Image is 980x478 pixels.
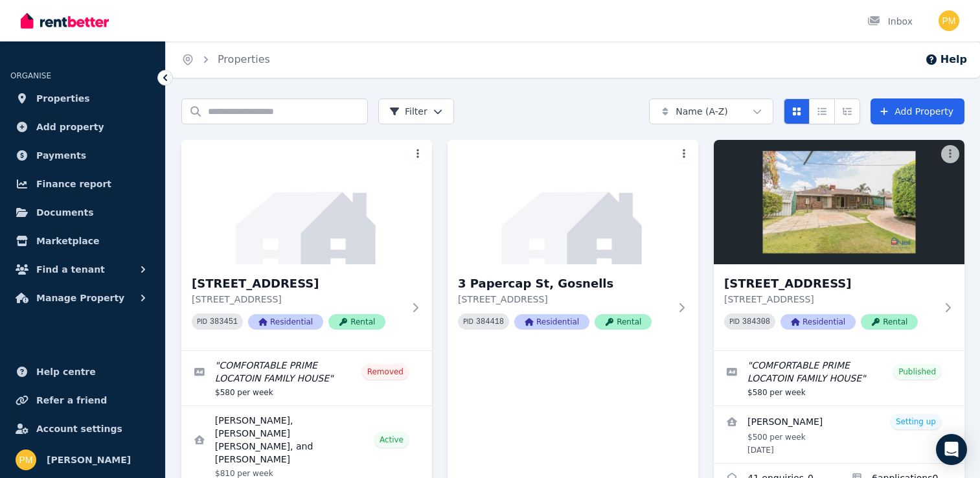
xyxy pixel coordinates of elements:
[36,233,99,249] span: Marketplace
[936,434,967,465] div: Open Intercom Messenger
[724,293,936,306] p: [STREET_ADDRESS]
[458,293,670,306] p: [STREET_ADDRESS]
[714,351,964,405] a: Edit listing: COMFORTABLE PRIME LOCATOIN FAMILY HOUSE
[10,285,155,311] button: Manage Property
[649,98,773,124] button: Name (A-Z)
[36,176,111,192] span: Finance report
[448,140,698,264] img: 3 Papercap St, Gosnells
[871,98,964,124] a: Add Property
[36,148,86,163] span: Payments
[181,140,432,350] a: 3 Ballycastle Loop, Canning Vale[STREET_ADDRESS][STREET_ADDRESS]PID 383451ResidentialRental
[10,387,155,413] a: Refer a friend
[834,98,860,124] button: Expanded list view
[181,140,432,264] img: 3 Ballycastle Loop, Canning Vale
[10,85,155,111] a: Properties
[378,98,454,124] button: Filter
[10,171,155,197] a: Finance report
[36,393,107,408] span: Refer a friend
[10,228,155,254] a: Marketplace
[676,105,728,118] span: Name (A-Z)
[714,140,964,264] img: 16 Mandarin Way, Seville Grove
[36,205,94,220] span: Documents
[47,452,131,468] span: [PERSON_NAME]
[861,314,918,330] span: Rental
[742,317,770,326] code: 384308
[784,98,860,124] div: View options
[714,140,964,350] a: 16 Mandarin Way, Seville Grove[STREET_ADDRESS][STREET_ADDRESS]PID 384308ResidentialRental
[36,119,104,135] span: Add property
[36,262,105,277] span: Find a tenant
[192,293,404,306] p: [STREET_ADDRESS]
[36,421,122,437] span: Account settings
[10,416,155,442] a: Account settings
[181,351,432,405] a: Edit listing: COMFORTABLE PRIME LOCATOIN FAMILY HOUSE
[192,275,404,293] h3: [STREET_ADDRESS]
[328,314,385,330] span: Rental
[784,98,810,124] button: Card view
[36,91,90,106] span: Properties
[867,15,913,28] div: Inbox
[595,314,652,330] span: Rental
[939,10,959,31] img: patrick mariannan
[463,318,473,325] small: PID
[36,290,124,306] span: Manage Property
[248,314,323,330] span: Residential
[458,275,670,293] h3: 3 Papercap St, Gosnells
[197,318,207,325] small: PID
[166,41,286,78] nav: Breadcrumb
[476,317,504,326] code: 384418
[10,199,155,225] a: Documents
[10,71,51,80] span: ORGANISE
[941,145,959,163] button: More options
[448,140,698,350] a: 3 Papercap St, Gosnells3 Papercap St, Gosnells[STREET_ADDRESS]PID 384418ResidentialRental
[10,359,155,385] a: Help centre
[925,52,967,67] button: Help
[21,11,109,30] img: RentBetter
[714,406,964,463] a: View details for Leisha Knudsen
[10,256,155,282] button: Find a tenant
[409,145,427,163] button: More options
[514,314,589,330] span: Residential
[16,450,36,470] img: patrick mariannan
[10,114,155,140] a: Add property
[724,275,936,293] h3: [STREET_ADDRESS]
[809,98,835,124] button: Compact list view
[729,318,740,325] small: PID
[36,364,96,380] span: Help centre
[389,105,427,118] span: Filter
[675,145,693,163] button: More options
[218,53,270,65] a: Properties
[781,314,856,330] span: Residential
[10,142,155,168] a: Payments
[210,317,238,326] code: 383451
